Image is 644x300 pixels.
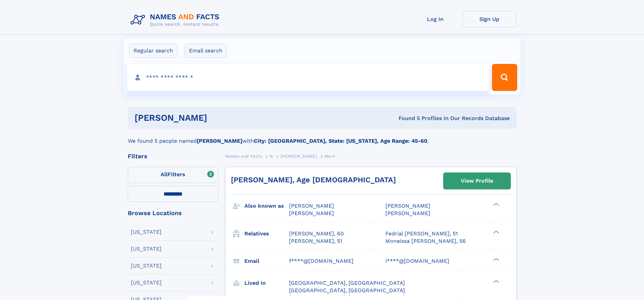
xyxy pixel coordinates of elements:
[385,230,458,237] a: Fedrial [PERSON_NAME], 51
[131,246,162,252] div: [US_STATE]
[270,154,273,159] span: N
[244,277,289,289] h3: Lived in
[492,64,517,91] button: Search Button
[289,237,342,245] a: [PERSON_NAME], 51
[244,255,289,267] h3: Email
[128,153,218,159] div: Filters
[289,280,405,286] span: [GEOGRAPHIC_DATA], [GEOGRAPHIC_DATA]
[244,200,289,212] h3: Also known as
[281,152,317,160] a: [PERSON_NAME]
[325,154,335,159] span: Mark
[244,228,289,239] h3: Relatives
[289,230,344,237] a: [PERSON_NAME], 60
[254,138,427,144] b: City: [GEOGRAPHIC_DATA], State: [US_STATE], Age Range: 45-60
[161,171,168,178] span: All
[128,11,225,29] img: Logo Names and Facts
[131,280,162,285] div: [US_STATE]
[185,44,227,58] label: Email search
[289,287,405,294] span: [GEOGRAPHIC_DATA], [GEOGRAPHIC_DATA]
[225,152,262,160] a: Names and Facts
[129,44,177,58] label: Regular search
[128,129,517,145] div: We found 5 people named with .
[461,173,493,189] div: View Profile
[444,173,510,189] a: View Profile
[289,203,334,209] span: [PERSON_NAME]
[492,230,500,234] div: ❯
[270,152,273,160] a: N
[289,210,334,216] span: [PERSON_NAME]
[281,154,317,159] span: [PERSON_NAME]
[385,237,466,245] a: Moneissa [PERSON_NAME], 56
[131,263,162,269] div: [US_STATE]
[385,210,430,216] span: [PERSON_NAME]
[385,203,430,209] span: [PERSON_NAME]
[462,11,517,27] a: Sign Up
[492,202,500,207] div: ❯
[408,11,462,27] a: Log In
[303,115,510,122] div: Found 5 Profiles In Our Records Database
[492,279,500,283] div: ❯
[197,138,242,144] b: [PERSON_NAME]
[128,167,218,183] label: Filters
[135,114,303,122] h1: [PERSON_NAME]
[127,64,489,91] input: search input
[131,229,162,235] div: [US_STATE]
[492,257,500,261] div: ❯
[231,176,396,184] a: [PERSON_NAME], Age [DEMOGRAPHIC_DATA]
[128,210,218,216] div: Browse Locations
